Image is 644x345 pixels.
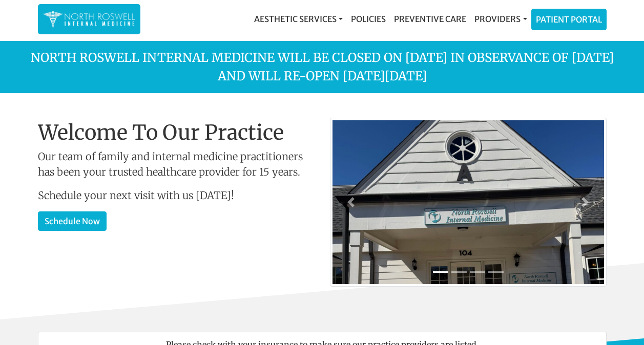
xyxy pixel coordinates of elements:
[250,9,347,29] a: Aesthetic Services
[390,9,470,29] a: Preventive Care
[38,211,107,231] a: Schedule Now
[38,188,315,203] p: Schedule your next visit with us [DATE]!
[30,49,614,85] p: North Roswell Internal Medicine will be closed on [DATE] in observance of [DATE] and will re-open...
[532,9,606,30] a: Patient Portal
[347,9,390,29] a: Policies
[43,9,135,29] img: North Roswell Internal Medicine
[470,9,531,29] a: Providers
[38,149,315,180] p: Our team of family and internal medicine practitioners has been your trusted healthcare provider ...
[38,120,315,145] h1: Welcome To Our Practice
